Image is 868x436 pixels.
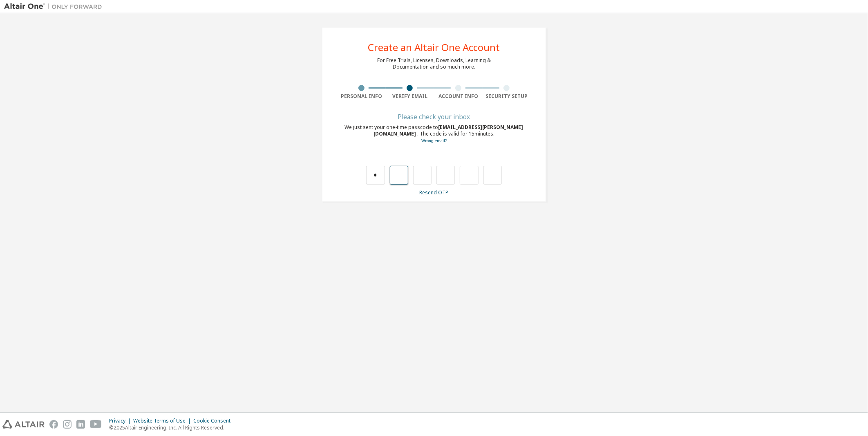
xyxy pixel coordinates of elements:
img: facebook.svg [49,420,58,429]
img: altair_logo.svg [2,420,45,429]
div: Website Terms of Use [133,418,193,424]
div: We just sent your one-time passcode to . The code is valid for 15 minutes. [337,124,531,144]
div: Please check your inbox [337,114,531,119]
img: linkedin.svg [76,420,85,429]
div: Create an Altair One Account [368,42,500,52]
img: Altair One [4,2,106,11]
img: youtube.svg [90,420,102,429]
div: Verify Email [386,93,434,100]
div: Account Info [434,93,483,100]
a: Go back to the registration form [421,138,447,143]
div: For Free Trials, Licenses, Downloads, Learning & Documentation and so much more. [377,57,491,70]
span: [EMAIL_ADDRESS][PERSON_NAME][DOMAIN_NAME] [374,124,523,137]
div: Security Setup [483,93,531,100]
div: Privacy [109,418,133,424]
a: Resend OTP [420,189,449,196]
img: instagram.svg [63,420,72,429]
div: Personal Info [337,93,386,100]
p: © 2025 Altair Engineering, Inc. All Rights Reserved. [109,424,235,431]
div: Cookie Consent [193,418,235,424]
